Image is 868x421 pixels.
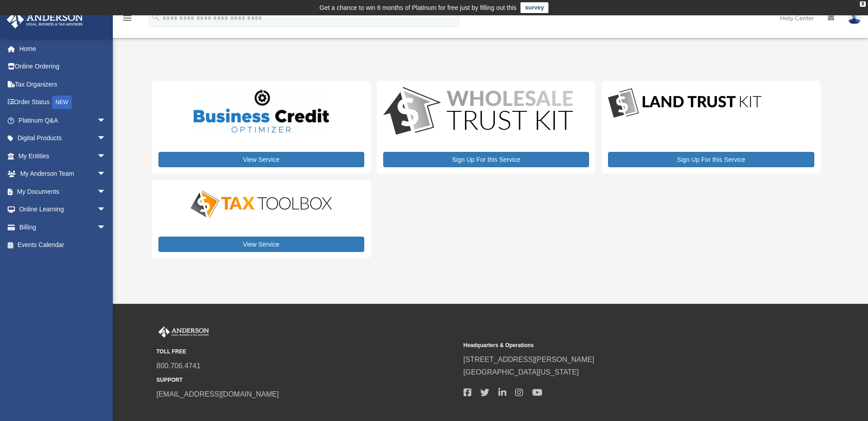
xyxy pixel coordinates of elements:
img: LandTrust_lgo-1.jpg [608,87,761,120]
a: Billingarrow_drop_down [6,218,120,236]
a: Home [6,40,120,58]
a: survey [520,2,548,13]
a: 800.706.4741 [157,362,201,370]
i: menu [122,13,133,23]
a: My Anderson Teamarrow_drop_down [6,165,120,183]
a: Tax Organizers [6,75,120,93]
a: [STREET_ADDRESS][PERSON_NAME] [464,356,594,363]
a: Events Calendar [6,236,120,254]
span: arrow_drop_down [97,201,115,219]
a: Platinum Q&Aarrow_drop_down [6,111,120,129]
a: [GEOGRAPHIC_DATA][US_STATE] [464,368,579,376]
a: Sign Up For this Service [608,152,814,167]
span: arrow_drop_down [97,165,115,183]
i: search [151,12,161,22]
span: arrow_drop_down [97,147,115,165]
img: Anderson Advisors Platinum Portal [157,326,211,338]
div: NEW [52,96,72,109]
span: arrow_drop_down [97,183,115,201]
small: Headquarters & Operations [464,341,764,350]
a: Sign Up For this Service [383,152,589,167]
small: SUPPORT [157,375,457,385]
a: Online Learningarrow_drop_down [6,201,120,219]
a: Digital Productsarrow_drop_down [6,129,115,147]
img: Anderson Advisors Platinum Portal [4,11,86,28]
a: My Documentsarrow_drop_down [6,183,120,201]
div: Get a chance to win 6 months of Platinum for free just by filling out this [320,2,517,13]
img: User Pic [848,11,861,24]
span: arrow_drop_down [97,218,115,237]
img: WS-Trust-Kit-lgo-1.jpg [383,87,573,137]
a: [EMAIL_ADDRESS][DOMAIN_NAME] [157,390,279,398]
a: menu [122,16,133,23]
small: TOLL FREE [157,347,457,357]
a: My Entitiesarrow_drop_down [6,147,120,165]
div: close [860,1,866,7]
span: arrow_drop_down [97,111,115,130]
a: Online Ordering [6,58,120,76]
a: View Service [158,237,364,252]
a: View Service [158,152,364,167]
span: arrow_drop_down [97,129,115,148]
a: Order StatusNEW [6,93,120,112]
